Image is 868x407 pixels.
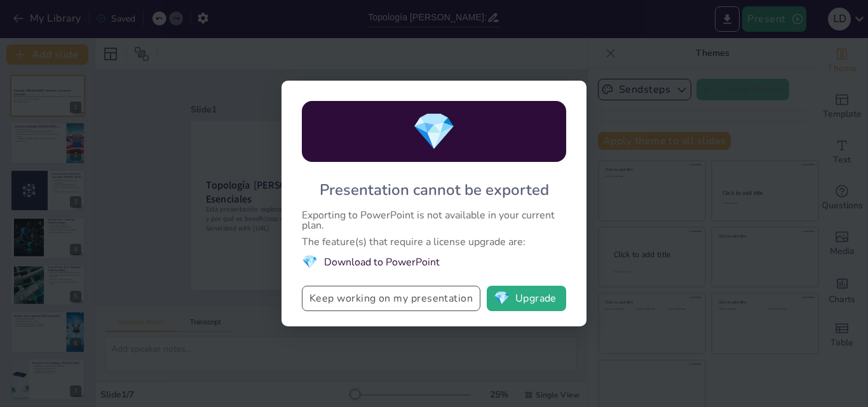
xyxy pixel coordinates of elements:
span: diamond [412,107,456,156]
span: diamond [494,292,510,305]
button: diamondUpgrade [487,286,566,311]
li: Download to PowerPoint [302,253,566,270]
div: Presentation cannot be exported [320,180,549,200]
div: Exporting to PowerPoint is not available in your current plan. [302,210,566,230]
span: diamond [302,253,318,270]
div: The feature(s) that require a license upgrade are: [302,237,566,247]
button: Keep working on my presentation [302,286,480,311]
